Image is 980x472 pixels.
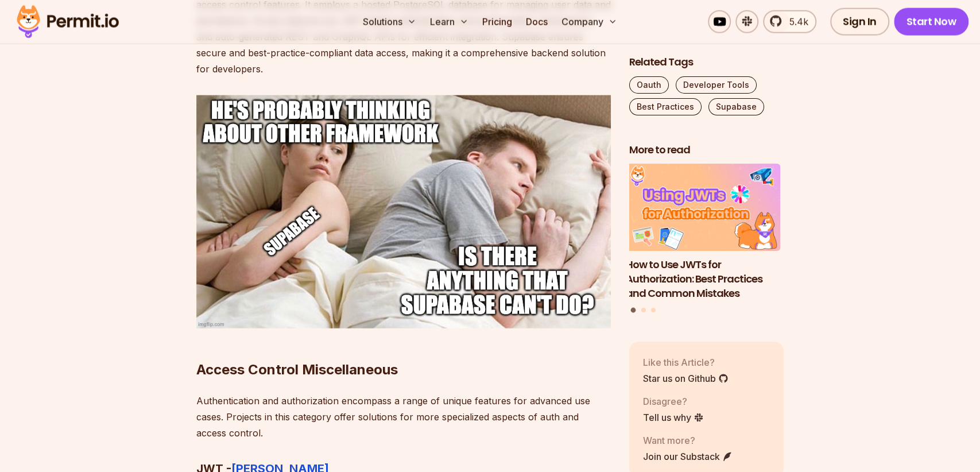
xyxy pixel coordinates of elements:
button: Go to slide 3 [651,308,656,312]
img: Permit logo [11,2,124,41]
a: 5.4k [763,10,816,33]
p: Want more? [643,434,733,447]
a: Start Now [894,8,969,36]
a: Star us on Github [643,372,729,385]
a: Sign In [830,8,889,36]
strong: Access Control Miscellaneous [196,361,398,378]
h3: How to Use JWTs for Authorization: Best Practices and Common Mistakes [626,258,781,300]
a: Pricing [478,10,517,33]
button: Go to slide 2 [641,308,646,312]
h2: More to read [629,143,784,157]
a: How to Use JWTs for Authorization: Best Practices and Common MistakesHow to Use JWTs for Authoriz... [626,164,781,301]
button: Company [557,10,622,33]
a: Best Practices [629,98,702,115]
button: Solutions [358,10,421,33]
a: Supabase [708,98,764,115]
div: Posts [629,164,784,315]
a: Docs [521,10,552,33]
a: Developer Tools [676,76,757,94]
button: Go to slide 1 [631,308,636,313]
p: Like this Article? [643,355,729,369]
img: 88f7o0.jpg [196,95,611,328]
button: Learn [425,10,473,33]
a: Oauth [629,76,669,94]
a: Join our Substack [643,450,733,463]
p: Authentication and authorization encompass a range of unique features for advanced use cases. Pro... [196,393,611,441]
img: How to Use JWTs for Authorization: Best Practices and Common Mistakes [626,164,781,252]
li: 1 of 3 [626,164,781,301]
span: 5.4k [783,15,808,29]
a: Tell us why [643,411,704,424]
h2: Related Tags [629,55,784,69]
p: Disagree? [643,394,704,408]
